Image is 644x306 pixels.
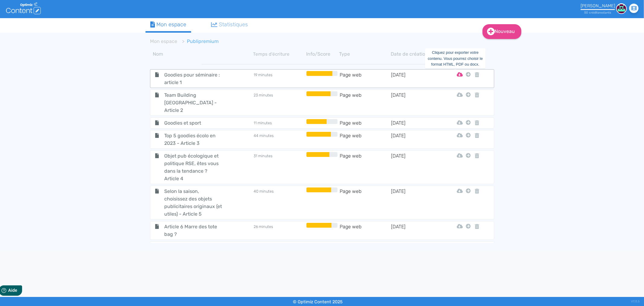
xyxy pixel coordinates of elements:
[631,297,639,306] div: V1.13.5
[391,187,442,218] td: [DATE]
[160,187,228,218] span: Selon la saison, choisissez des objets publicitaires originaux (et utiles) - Article 5
[31,5,40,10] span: Aide
[339,187,391,218] td: Page web
[339,50,391,58] th: Type
[585,11,611,15] small: 50 crédit restant
[253,132,305,147] td: 44 minutes
[211,21,248,29] div: Statistiques
[253,152,305,182] td: 31 minutes
[150,21,187,29] div: Mon espace
[339,119,391,127] td: Page web
[391,91,442,114] td: [DATE]
[391,50,443,58] th: Date de création
[146,18,191,33] a: Mon espace
[293,299,343,304] small: © Optimiz Content 2025
[391,223,442,238] td: [DATE]
[160,152,228,182] span: Objet pub écologique et politique RSE, êtes vous dans la tendance ? Article 4
[339,91,391,114] td: Page web
[160,132,228,147] span: Top 5 goodies écolo en 2023 - Article 3
[150,50,253,58] th: Nom
[253,187,305,218] td: 40 minutes
[339,152,391,182] td: Page web
[146,34,447,49] nav: breadcrumb
[598,11,599,15] span: s
[305,50,339,58] th: Info/Score
[339,71,391,86] td: Page web
[160,91,228,114] span: Team Building [GEOGRAPHIC_DATA] - Article 2
[391,152,442,182] td: [DATE]
[581,3,615,8] div: [PERSON_NAME]
[616,3,627,14] img: fc78f5c74d67ecb9805abc44db466a61
[339,132,391,147] td: Page web
[253,119,305,127] td: 11 minutes
[391,71,442,86] td: [DATE]
[160,71,228,86] span: Goodies pour séminaire : article 1
[150,38,178,44] a: Mon espace
[160,119,228,127] span: Goodies et sport
[160,223,228,238] span: Article 6 Marre des tote bag ?
[206,18,253,31] a: Statistiques
[482,24,521,39] a: Nouveau
[425,48,485,68] div: Cliquez pour exporter votre contenu. Vous pourrez choisir le format HTML, PDF ou docx.
[391,132,442,147] td: [DATE]
[253,71,305,86] td: 19 minutes
[391,119,442,127] td: [DATE]
[253,50,305,58] th: Temps d'écriture
[253,91,305,114] td: 23 minutes
[253,223,305,238] td: 26 minutes
[339,223,391,238] td: Page web
[610,11,611,15] span: s
[178,38,219,45] li: Publipremium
